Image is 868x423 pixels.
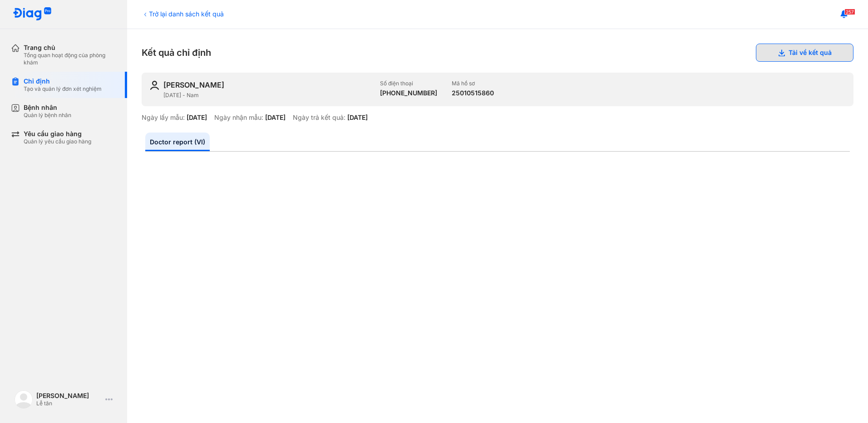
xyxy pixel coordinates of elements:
[13,7,52,21] img: logo
[142,113,185,122] div: Ngày lấy mẫu:
[452,89,494,97] div: 25010515860
[293,113,345,122] div: Ngày trả kết quả:
[347,113,368,122] div: [DATE]
[756,44,853,62] button: Tải về kết quả
[265,113,286,122] div: [DATE]
[36,400,102,407] div: Lễ tân
[24,77,102,85] div: Chỉ định
[380,89,437,97] div: [PHONE_NUMBER]
[452,80,494,87] div: Mã hồ sơ
[380,80,437,87] div: Số điện thoại
[187,113,207,122] div: [DATE]
[844,9,855,15] span: 257
[24,103,71,112] div: Bệnh nhân
[24,138,91,145] div: Quản lý yêu cầu giao hàng
[24,52,116,66] div: Tổng quan hoạt động của phòng khám
[214,113,263,122] div: Ngày nhận mẫu:
[36,392,102,400] div: [PERSON_NAME]
[145,133,210,151] a: Doctor report (VI)
[24,112,71,119] div: Quản lý bệnh nhân
[163,92,373,99] div: [DATE] - Nam
[24,85,102,93] div: Tạo và quản lý đơn xét nghiệm
[24,130,91,138] div: Yêu cầu giao hàng
[149,80,160,91] img: user-icon
[15,390,33,408] img: logo
[24,44,116,52] div: Trang chủ
[142,9,224,19] div: Trở lại danh sách kết quả
[163,80,224,90] div: [PERSON_NAME]
[142,44,853,62] div: Kết quả chỉ định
